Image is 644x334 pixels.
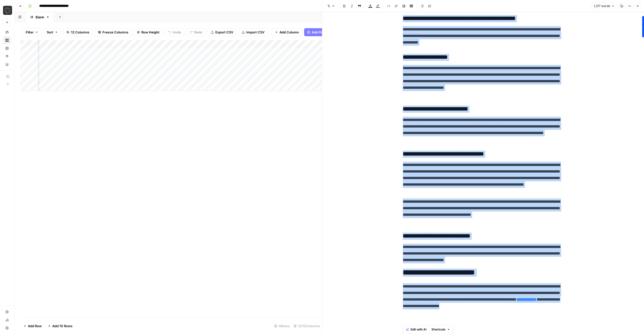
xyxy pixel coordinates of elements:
span: Import CSV [246,30,264,35]
span: Add Row [28,323,42,328]
a: Settings [3,308,11,316]
span: Add 10 Rows [52,323,72,328]
span: Sort [47,30,53,35]
button: 1,317 words [591,3,617,9]
a: Insights [3,44,11,52]
span: Redo [194,30,202,35]
a: Blank [26,12,54,22]
div: 12/12 Columns [292,322,322,330]
a: Home [3,28,11,36]
img: Harmonya Logo [3,6,12,15]
span: Undo [173,30,181,35]
span: Freeze Columns [102,30,128,35]
a: Usage [3,316,11,324]
span: Shortcuts [431,327,446,332]
button: Sort [44,28,61,36]
span: Add Power Agent [312,30,339,35]
span: 1,317 words [594,4,610,8]
span: Add Column [279,30,299,35]
button: Freeze Columns [95,28,132,36]
button: 12 Columns [63,28,93,36]
button: Import CSV [238,28,268,36]
button: Add 10 Rows [45,322,75,330]
a: Opportunities [3,52,11,60]
button: Filter [22,28,42,36]
button: Shortcuts [429,326,452,333]
a: Browse [3,36,11,44]
button: Undo [165,28,184,36]
button: Edit with AI [404,326,428,333]
button: Add Column [272,28,302,36]
button: Workspace: Harmonya [3,4,11,17]
button: Row Height [134,28,163,36]
span: Export CSV [215,30,233,35]
button: Add Power Agent [304,28,342,36]
button: Help + Support [3,324,11,332]
a: Your Data [3,60,11,68]
div: Blank [35,15,44,20]
button: Export CSV [208,28,236,36]
button: Add Row [20,322,45,330]
button: Redo [186,28,206,36]
span: 12 Columns [71,30,89,35]
span: Filter [26,30,34,35]
span: Edit with AI [411,327,426,332]
div: 4 Rows [272,322,292,330]
span: Row Height [141,30,159,35]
